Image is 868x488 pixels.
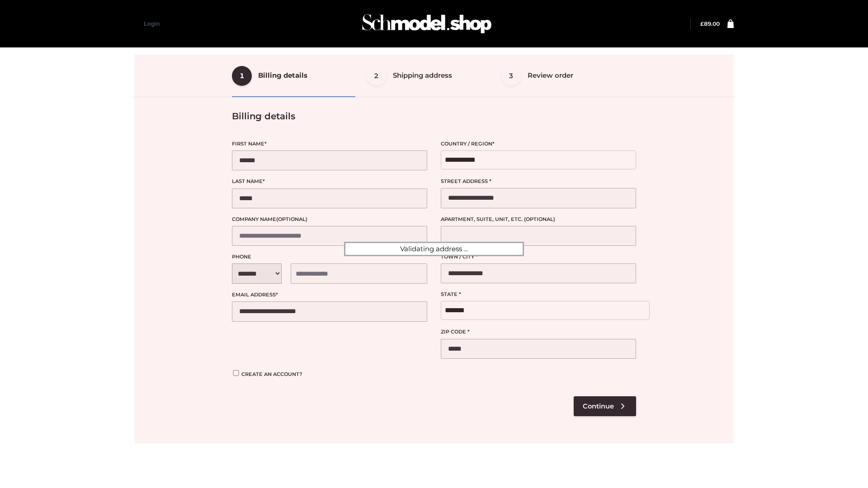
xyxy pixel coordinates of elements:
a: Login [144,20,160,27]
span: £ [700,20,704,27]
a: £89.00 [700,20,720,27]
bdi: 89.00 [700,20,720,27]
img: Schmodel Admin 964 [359,6,495,42]
div: Validating address ... [344,242,524,256]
